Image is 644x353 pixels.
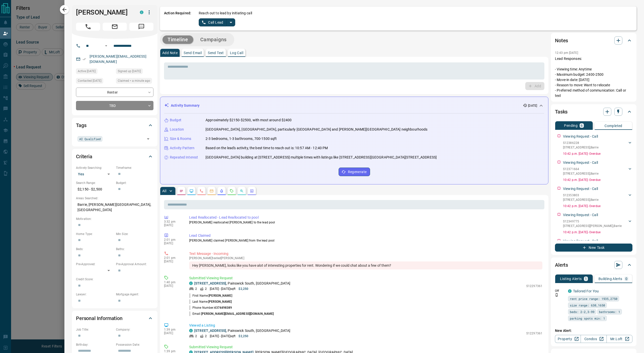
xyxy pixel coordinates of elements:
p: Completed [605,124,622,128]
p: Activity Pattern [170,145,194,151]
p: S12386228 [563,141,598,145]
p: 2-3 bedrooms, 1-3 bathrooms, 700-1500 sqft [206,136,277,141]
p: Size & Rooms [170,136,191,141]
h2: Alerts [555,261,568,269]
p: 2 [205,334,207,338]
svg: Emails [210,189,214,193]
p: [DATE] [164,331,182,335]
div: condos.ca [568,289,572,293]
p: S12349775 [563,219,622,224]
div: Tasks [555,106,632,118]
p: Barrie, [PERSON_NAME][GEOGRAPHIC_DATA], [GEOGRAPHIC_DATA] [76,201,153,214]
p: Search Range: [76,181,113,185]
p: , Painswick South, [GEOGRAPHIC_DATA] [194,281,290,286]
p: 1 [585,277,587,281]
button: Regenerate [339,168,370,176]
p: Submitted Viewing Request [189,276,542,281]
p: [DATE] [528,103,537,108]
p: 6 [581,124,583,127]
p: [GEOGRAPHIC_DATA], [GEOGRAPHIC_DATA], particularly [GEOGRAPHIC_DATA] and [PERSON_NAME][GEOGRAPHIC... [206,127,428,132]
p: 1:39 pm [164,349,182,353]
button: Call Lead [199,18,227,26]
span: Contacted [DATE] [78,78,101,83]
p: Based on the lead's activity, the best time to reach out is: 10:57 AM - 12:40 PM [206,145,328,151]
p: Viewing Request - Call [563,212,598,218]
p: [DATE] [164,242,182,245]
p: Location [170,127,184,132]
p: S12297361 [526,284,542,288]
p: Viewing Request - Call [563,186,598,191]
p: Home Type: [76,232,113,236]
div: TBD [76,101,153,110]
p: Areas Searched: [76,196,153,201]
p: Building Alerts [598,277,622,281]
h2: Criteria [76,152,92,161]
p: Text Message - Incoming [189,251,542,256]
button: Open [103,43,109,49]
div: Wed Sep 10 2025 [76,68,113,75]
p: [DATE] [164,284,182,288]
p: Last Name: [189,299,232,304]
p: Off [555,289,565,293]
span: Active [DATE] [78,69,96,74]
p: Viewing Request - Call [563,134,598,139]
button: Open [145,135,152,142]
p: Send Text [208,51,224,55]
div: Fri Sep 12 2025 [116,78,153,85]
svg: Listing Alerts [220,189,224,193]
svg: Lead Browsing Activity [189,189,193,193]
p: Activity Summary [171,103,199,108]
p: Min Size: [116,232,153,236]
svg: Requests [230,189,234,193]
p: Email: [189,311,274,316]
svg: Email Verified [83,57,86,61]
p: First Name: [189,293,232,298]
p: Reach out to lead by initiating call [199,11,252,16]
p: [PERSON_NAME] claimed [PERSON_NAME] from the lead pool [189,238,542,243]
p: $2,250 [238,287,248,291]
span: parking spots min: 1 [570,316,605,321]
svg: Agent Actions [250,189,254,193]
button: New Task [555,244,632,252]
p: Lead Responses: - Viewing time: Anytime - Maximum budget: 2400-2500 - Move-in date: [DATE] - Reas... [555,56,632,98]
p: Action Required: [164,11,191,26]
span: [PERSON_NAME] [208,300,232,303]
span: AI Qualified [79,136,101,141]
p: [STREET_ADDRESS][PERSON_NAME] , Barrie [563,224,622,228]
p: 2 [205,287,207,291]
div: S12353803[STREET_ADDRESS],Barrie [563,192,632,203]
div: Renter [76,88,153,97]
svg: Calls [199,189,204,193]
p: $2,150 - $2,500 [76,185,113,193]
p: 2:01 pm [164,256,182,260]
p: Lead Claimed [189,233,542,238]
h2: Notes [555,36,568,45]
div: Activity Summary[DATE] [164,101,544,110]
p: 1:40 pm [164,281,182,284]
p: 10:42 p.m. [DATE] - Overdue [563,230,632,234]
p: 2 [195,334,197,338]
p: [GEOGRAPHIC_DATA] building at [STREET_ADDRESS] multiple times with listings like [STREET_ADDRESS]... [206,155,437,160]
p: 10:42 p.m. [DATE] - Overdue [563,204,632,208]
button: Campaigns [195,35,232,44]
span: bathrooms: 1 [599,309,620,314]
p: 1:39 pm [164,328,182,331]
p: [PERSON_NAME] reallocated [PERSON_NAME] to the lead pool [189,220,542,225]
p: Pre-Approved: [76,262,113,266]
p: Possession Date: [116,342,153,347]
p: Actively Searching: [76,166,113,170]
p: [PERSON_NAME] texted [PERSON_NAME] [189,256,542,260]
span: size range: 630,1650 [570,303,605,308]
p: S12353803 [563,193,598,198]
p: [STREET_ADDRESS] , Barrie [563,171,598,176]
span: Claimed < a minute ago [118,78,150,83]
div: condos.ca [189,329,193,332]
p: Job Title: [76,327,113,332]
p: Log Call [230,51,243,55]
span: beds: 2-2,3-99 [570,309,594,314]
p: Approximately $2150-$2500, with most around $2400 [206,117,292,123]
svg: Opportunities [240,189,244,193]
span: rent price range: 1935,2750 [570,296,617,301]
svg: Notes [179,189,183,193]
p: 12:43 pm [DATE] [555,51,578,55]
